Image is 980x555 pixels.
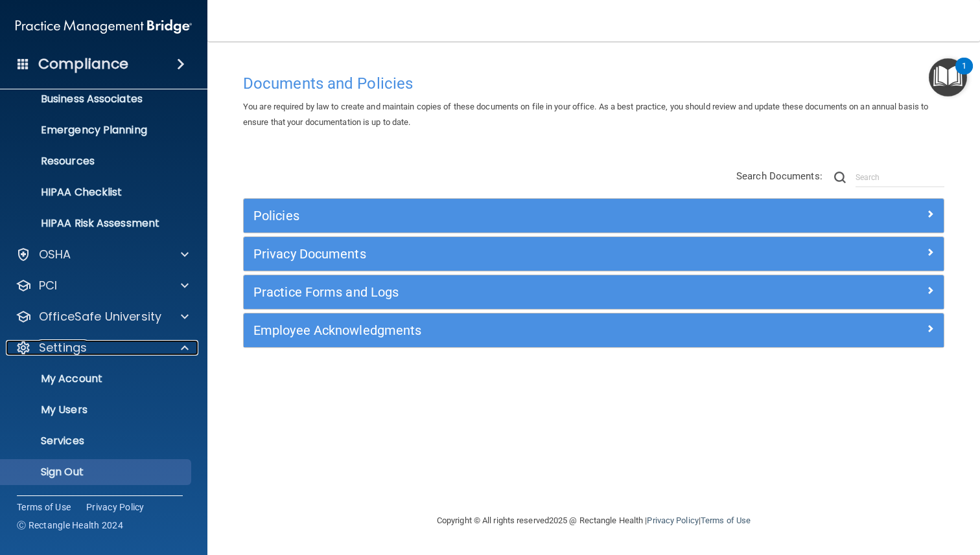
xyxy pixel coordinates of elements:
a: Policies [253,205,934,226]
button: Open Resource Center, 1 new notification [929,58,967,96]
a: OfficeSafe University [16,309,189,324]
a: OSHA [16,247,189,262]
p: Business Associates [8,93,185,106]
h5: Policies [253,209,759,223]
h5: Employee Acknowledgments [253,323,759,337]
h4: Documents and Policies [243,75,944,92]
p: Services [8,435,185,447]
p: My Account [8,372,185,385]
p: HIPAA Risk Assessment [8,217,185,230]
p: Emergency Planning [8,124,185,137]
input: Search [856,168,944,187]
a: Privacy Policy [647,515,698,525]
a: Terms of Use [701,515,751,525]
p: Resources [8,155,185,168]
a: Terms of Use [17,501,71,514]
div: Copyright © All rights reserved 2025 @ Rectangle Health | | [357,500,830,541]
h5: Privacy Documents [253,247,759,261]
p: HIPAA Checklist [8,186,185,199]
span: You are required by law to create and maintain copies of these documents on file in your office. ... [243,102,928,127]
a: Practice Forms and Logs [253,282,934,302]
p: OSHA [39,247,71,262]
p: Sign Out [8,466,185,479]
img: ic-search.3b580494.png [834,172,846,183]
p: Settings [39,340,87,356]
p: My Users [8,403,185,416]
a: PCI [16,278,189,293]
a: Privacy Policy [86,501,145,514]
iframe: Drift Widget Chat Controller [756,463,964,515]
span: Search Documents: [736,170,822,182]
h4: Compliance [38,55,128,73]
a: Employee Acknowledgments [253,320,934,341]
span: Ⓒ Rectangle Health 2024 [17,519,123,532]
a: Privacy Documents [253,244,934,264]
h5: Practice Forms and Logs [253,285,759,299]
p: PCI [39,278,57,293]
div: 1 [962,66,966,83]
p: OfficeSafe University [39,309,161,324]
img: PMB logo [16,14,192,40]
a: Settings [16,340,189,356]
